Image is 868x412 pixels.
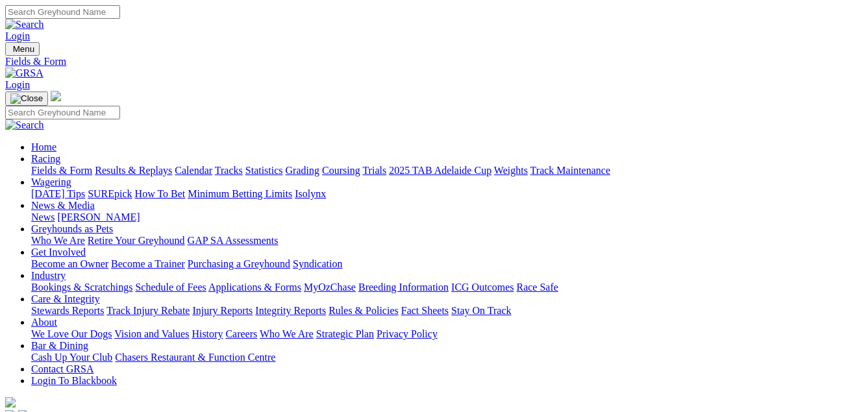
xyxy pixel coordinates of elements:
a: Stay On Track [451,305,511,316]
a: Become an Owner [31,258,108,269]
a: Contact GRSA [31,363,93,374]
a: Breeding Information [358,282,449,293]
div: News & Media [31,212,863,223]
a: Trials [362,165,386,176]
a: Coursing [322,165,360,176]
div: Industry [31,282,863,293]
button: Toggle navigation [5,91,48,106]
a: Results & Replays [95,165,172,176]
a: Minimum Betting Limits [188,188,292,199]
a: Race Safe [516,282,558,293]
a: Care & Integrity [31,293,100,304]
a: Login [5,79,30,90]
a: Syndication [293,258,342,269]
img: Search [5,119,44,131]
a: Bookings & Scratchings [31,282,132,293]
a: Cash Up Your Club [31,352,112,363]
a: Injury Reports [192,305,253,316]
a: Statistics [245,165,283,176]
a: Track Injury Rebate [106,305,190,316]
input: Search [5,106,120,119]
img: Close [10,93,43,104]
a: Stewards Reports [31,305,104,316]
div: Racing [31,165,863,176]
a: Industry [31,270,66,281]
div: Greyhounds as Pets [31,235,863,247]
a: History [192,328,223,339]
a: GAP SA Assessments [188,235,279,246]
a: News [31,212,55,223]
div: About [31,328,863,340]
img: logo-grsa-white.png [5,397,16,407]
a: Schedule of Fees [135,282,206,293]
a: Strategic Plan [316,328,374,339]
a: Isolynx [295,188,326,199]
a: Track Maintenance [530,165,610,176]
a: Greyhounds as Pets [31,223,113,234]
a: Fact Sheets [401,305,449,316]
a: [PERSON_NAME] [57,212,140,223]
a: Vision and Values [114,328,189,339]
div: Care & Integrity [31,305,863,317]
a: Careers [225,328,257,339]
a: Login [5,30,30,42]
span: Menu [13,44,34,54]
a: Chasers Restaurant & Function Centre [115,352,275,363]
a: MyOzChase [304,282,356,293]
a: Weights [494,165,528,176]
img: Search [5,19,44,30]
a: Who We Are [260,328,314,339]
div: Wagering [31,188,863,200]
button: Toggle navigation [5,42,40,56]
a: Fields & Form [5,56,863,67]
a: How To Bet [135,188,186,199]
a: Grading [286,165,319,176]
a: About [31,317,57,328]
a: Racing [31,153,60,164]
a: Rules & Policies [329,305,399,316]
a: Applications & Forms [208,282,301,293]
a: Wagering [31,176,71,188]
a: Login To Blackbook [31,375,117,386]
a: We Love Our Dogs [31,328,112,339]
input: Search [5,5,120,19]
a: [DATE] Tips [31,188,85,199]
a: News & Media [31,200,95,211]
a: Become a Trainer [111,258,185,269]
div: Bar & Dining [31,352,863,363]
a: Retire Your Greyhound [88,235,185,246]
a: Privacy Policy [377,328,438,339]
img: GRSA [5,67,43,79]
div: Get Involved [31,258,863,270]
a: Home [31,141,56,152]
a: ICG Outcomes [451,282,514,293]
img: logo-grsa-white.png [51,91,61,101]
a: Bar & Dining [31,340,88,351]
a: Integrity Reports [255,305,326,316]
a: Who We Are [31,235,85,246]
a: Fields & Form [31,165,92,176]
a: Tracks [215,165,243,176]
a: Calendar [175,165,212,176]
a: Get Involved [31,247,86,258]
a: Purchasing a Greyhound [188,258,290,269]
a: SUREpick [88,188,132,199]
a: 2025 TAB Adelaide Cup [389,165,491,176]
